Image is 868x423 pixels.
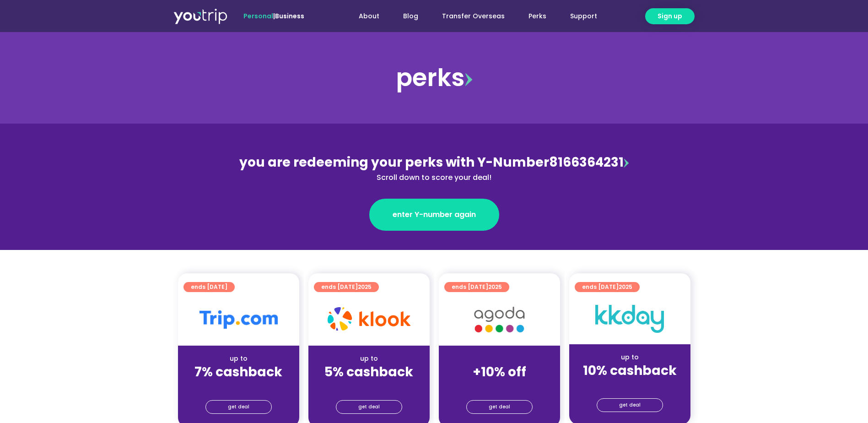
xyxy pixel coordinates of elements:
div: up to [316,354,422,363]
div: (for stays only) [577,379,683,389]
span: up to [491,354,508,363]
div: 8166364231 [236,153,633,183]
div: up to [185,354,292,363]
span: you are redeeming your perks with Y-Number [239,153,549,171]
div: (for stays only) [446,380,553,390]
span: Personal [243,11,273,21]
strong: 7% cashback [194,363,282,381]
span: 2025 [619,283,632,291]
span: 2025 [358,283,372,291]
a: ends [DATE] [183,282,235,292]
span: enter Y-number again [393,209,476,220]
a: get deal [597,398,663,412]
div: Scroll down to score your deal! [236,172,633,183]
strong: 5% cashback [324,363,413,381]
a: ends [DATE]2025 [575,282,640,292]
a: Blog [391,8,430,25]
a: enter Y-number again [369,199,499,231]
a: get deal [466,400,533,414]
span: get deal [489,401,510,413]
a: ends [DATE]2025 [444,282,509,292]
span: Sign up [658,11,682,21]
div: up to [577,352,683,362]
a: Sign up [645,8,695,24]
a: Business [275,11,304,21]
a: About [347,8,391,25]
a: get deal [205,400,272,414]
span: 2025 [488,283,502,291]
a: Support [558,8,609,25]
div: (for stays only) [316,380,422,390]
span: ends [DATE] [452,282,502,292]
span: ends [DATE] [582,282,632,292]
nav: Menu [329,8,609,25]
a: Perks [517,8,558,25]
span: ends [DATE] [321,282,372,292]
span: get deal [358,401,380,413]
a: Transfer Overseas [430,8,517,25]
a: ends [DATE]2025 [314,282,379,292]
a: get deal [336,400,402,414]
span: get deal [228,401,249,413]
span: ends [DATE] [191,282,227,292]
strong: 10% cashback [583,362,677,380]
span: | [243,11,304,21]
div: (for stays only) [185,380,292,390]
strong: +10% off [473,363,526,381]
span: get deal [619,399,641,412]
